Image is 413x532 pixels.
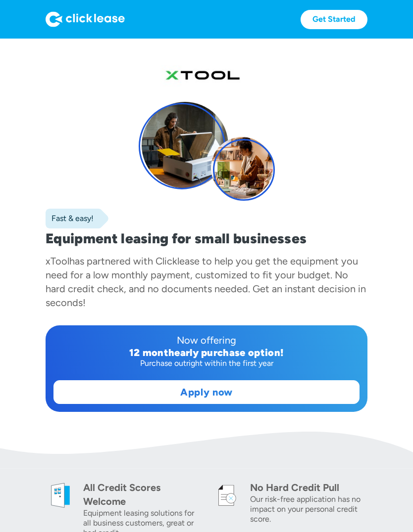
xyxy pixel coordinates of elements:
div: Our risk-free application has no impact on your personal credit score. [250,494,367,524]
img: Logo [46,11,125,27]
div: No Hard Credit Pull [250,481,367,494]
div: early purchase option! [174,347,284,358]
a: Get Started [301,10,367,29]
h1: Equipment leasing for small businesses [46,230,367,246]
img: welcome icon [46,481,75,510]
div: Fast & easy! [46,214,94,223]
div: Purchase outright within the first year [53,358,360,368]
img: credit icon [212,481,242,510]
div: xTool [46,255,69,267]
div: Now offering [53,333,360,347]
div: 12 month [129,347,175,358]
a: Apply now [54,381,359,403]
div: has partnered with Clicklease to help you get the equipment you need for a low monthly payment, c... [46,255,366,309]
div: All Credit Scores Welcome [83,481,201,508]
